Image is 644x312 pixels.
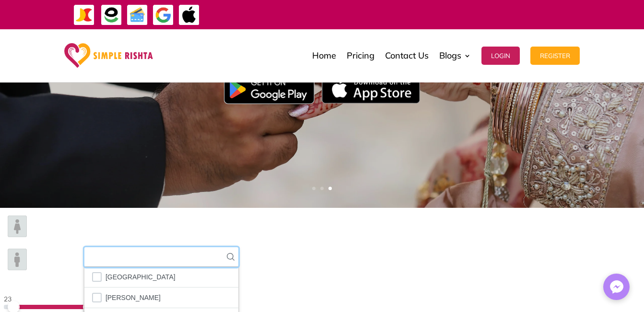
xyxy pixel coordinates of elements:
img: Credit Cards [127,4,148,26]
a: Blogs [439,32,471,80]
li: Abdul Hakim [84,288,238,308]
div: 23 [4,293,104,305]
a: 2 [320,187,324,190]
a: Login [481,32,520,80]
button: Register [530,47,580,65]
img: Messenger [607,277,626,297]
img: Google Play [224,74,315,104]
span: [PERSON_NAME] [105,291,161,304]
img: EasyPaisa-icon [101,4,122,26]
strong: ایزی پیسہ [562,6,583,23]
a: Contact Us [385,32,429,80]
span: [GEOGRAPHIC_DATA] [105,271,176,283]
a: 3 [328,187,332,190]
button: Login [481,47,520,65]
img: GooglePay-icon [152,4,174,26]
strong: جاز کیش [585,6,606,23]
li: Abbottabad [84,267,238,288]
a: 1 [312,187,316,190]
img: ApplePay-icon [178,4,200,26]
a: Home [312,32,336,80]
a: Register [530,32,580,80]
img: JazzCash-icon [73,4,95,26]
a: Pricing [347,32,375,80]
